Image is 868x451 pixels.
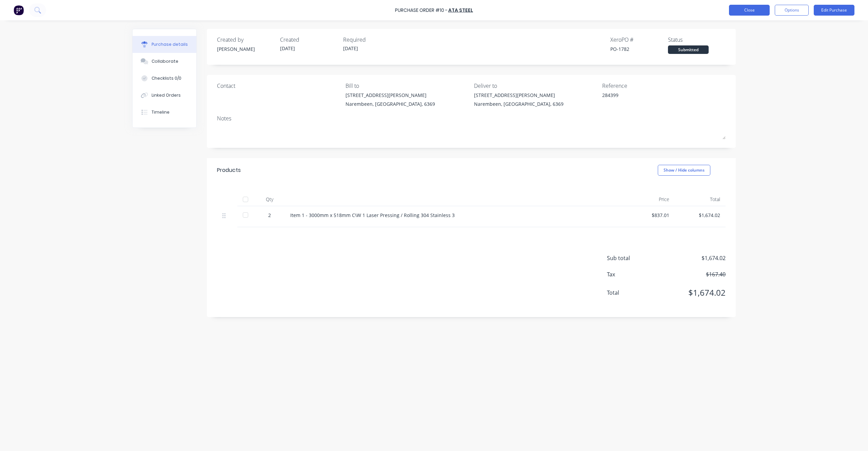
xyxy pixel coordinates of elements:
[346,82,469,90] div: Bill to
[658,165,710,176] button: Show / Hide columns
[668,36,726,44] div: Status
[152,41,188,47] div: Purchase details
[290,212,618,219] div: Item 1 - 3000mm x 518mm C\W 1 Laser Pressing / Rolling 304 Stainless 3
[133,70,196,87] button: Checklists 0/0
[668,45,709,54] div: Submitted
[607,254,658,262] span: Sub total
[474,92,564,99] div: [STREET_ADDRESS][PERSON_NAME]
[775,5,809,16] button: Options
[675,193,726,206] div: Total
[14,5,24,15] img: Factory
[658,287,726,299] span: $1,674.02
[152,58,178,64] div: Collaborate
[217,45,275,53] div: [PERSON_NAME]
[217,82,340,90] div: Contact
[607,270,658,278] span: Tax
[343,36,401,44] div: Required
[814,5,854,16] button: Edit Purchase
[217,36,275,44] div: Created by
[346,92,435,99] div: [STREET_ADDRESS][PERSON_NAME]
[607,289,658,297] span: Total
[133,53,196,70] button: Collaborate
[133,36,196,53] button: Purchase details
[680,212,720,219] div: $1,674.02
[474,82,597,90] div: Deliver to
[624,193,675,206] div: Price
[346,100,435,107] div: Narembeen, [GEOGRAPHIC_DATA], 6369
[395,7,448,14] div: Purchase Order #10 -
[152,109,170,115] div: Timeline
[658,270,726,278] span: $167.40
[254,193,285,206] div: Qty
[448,7,473,14] a: ATA STEEL
[217,114,726,122] div: Notes
[133,87,196,104] button: Linked Orders
[152,92,181,98] div: Linked Orders
[602,82,726,90] div: Reference
[729,5,770,16] button: Close
[260,212,279,219] div: 2
[610,45,668,53] div: PO-1782
[217,166,241,174] div: Products
[280,36,338,44] div: Created
[658,254,726,262] span: $1,674.02
[610,36,668,44] div: Xero PO #
[629,212,669,219] div: $837.01
[152,75,181,81] div: Checklists 0/0
[602,92,687,107] textarea: 284399
[474,100,564,107] div: Narembeen, [GEOGRAPHIC_DATA], 6369
[133,104,196,121] button: Timeline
